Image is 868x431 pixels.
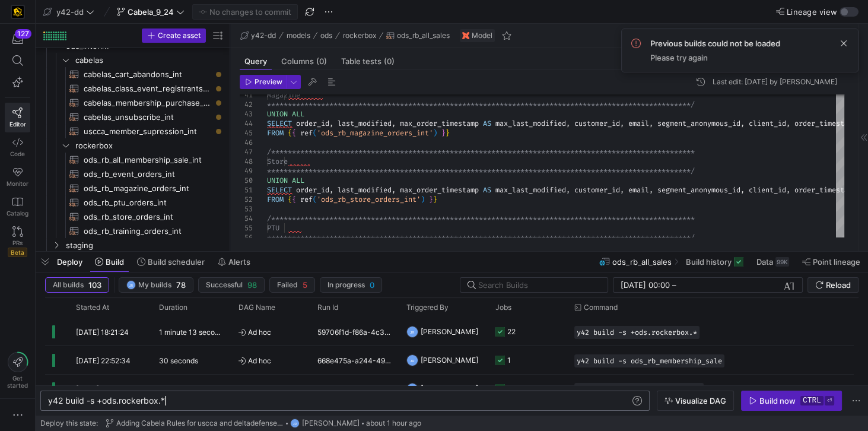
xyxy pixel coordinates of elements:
[76,328,129,337] span: [DATE] 18:21:24
[288,128,292,138] span: {
[240,223,253,233] div: 55
[240,147,253,157] div: 47
[12,239,23,246] span: PRs
[483,119,491,128] span: AS
[400,119,479,128] span: max_order_timestamp
[84,68,211,81] span: cabelas_cart_abandons_int​​​​​​​​​​
[239,318,303,346] span: Ad hoc
[675,396,726,405] span: Visualize DAG
[5,192,30,221] a: Catalog
[159,356,198,365] y42-duration: 30 seconds
[406,326,418,338] div: JR
[584,303,618,312] span: Command
[48,395,165,405] span: y42 build -s +ods.rockerbox.*
[320,277,382,293] button: In progress0
[406,303,449,312] span: Triggered By
[240,176,253,185] div: 50
[76,356,131,365] span: [DATE] 22:52:34
[292,128,296,138] span: {
[787,7,837,17] span: Lineage view
[9,121,26,128] span: Editor
[40,96,225,110] div: Press SPACE to select this row.
[577,328,697,337] span: y42 build -s +ods.rockerbox.*
[807,277,859,293] button: Reload
[240,157,253,166] div: 48
[672,280,676,290] span: –
[478,280,598,290] input: Search Builds
[212,252,256,272] button: Alerts
[240,75,287,89] button: Preview
[240,214,253,223] div: 54
[650,53,780,62] span: Please try again
[126,280,136,290] div: JR
[794,119,857,128] span: order_timestamp
[5,28,30,50] button: 127
[313,128,317,138] span: (
[657,185,740,195] span: segment_anonymous_id
[40,110,225,124] div: Press SPACE to select this row.
[40,67,225,81] div: Press SPACE to select this row.
[310,375,399,403] div: bfb7d9c1-780e-47dd-a680-17c67309541d
[45,375,854,403] div: Press SPACE to select this row.
[40,419,98,427] span: Deploy this state:
[574,185,620,195] span: customer_id
[240,109,253,119] div: 43
[366,419,421,427] span: about 1 hour ago
[628,185,649,195] span: email
[159,328,227,337] y42-duration: 1 minute 13 seconds
[84,196,211,210] span: ods_rb_ptu_orders_int​​​​​​​​​​
[240,100,253,109] div: 42
[40,181,225,195] div: Press SPACE to select this row.
[406,383,418,395] div: JR
[5,103,30,132] a: Editor
[132,252,210,272] button: Build scheduler
[300,128,313,138] span: ref
[251,31,276,40] span: y42-dd
[370,280,374,290] span: 0
[240,185,253,195] div: 51
[7,180,28,187] span: Monitor
[657,391,734,411] button: Visualize DAG
[158,31,201,40] span: Create asset
[40,181,225,195] a: ods_rb_magazine_orders_int​​​​​​​​​​
[40,210,225,224] div: Press SPACE to select this row.
[681,252,749,272] button: Build history
[240,204,253,214] div: 53
[628,119,649,128] span: email
[84,210,211,224] span: ods_rb_store_orders_int​​​​​​​​​​
[713,78,837,86] div: Last edit: [DATE] by [PERSON_NAME]
[159,385,232,394] y42-duration: 3 minutes 47 seconds
[269,277,315,293] button: Failed5
[317,195,421,204] span: 'ods_rb_store_orders_int'
[40,67,225,81] a: cabelas_cart_abandons_int​​​​​​​​​​
[40,124,225,138] a: uscca_member_supression_int​​​​​​​​​​
[5,132,30,162] a: Code
[317,128,433,138] span: 'ods_rb_magazine_orders_int'
[649,119,653,128] span: ,
[103,416,424,431] button: Adding Cabela Rules for uscca and deltadefense domains.JR[PERSON_NAME]about 1 hour ago
[507,318,516,346] div: 22
[392,119,396,128] span: ,
[756,257,773,267] span: Data
[612,257,672,267] span: ods_rb_all_sales
[40,153,225,167] a: ods_rb_all_membership_sale_int​​​​​​​​​​
[679,280,756,290] input: End datetime
[116,419,284,427] span: Adding Cabela Rules for uscca and deltadefense domains.
[300,195,313,204] span: ref
[8,248,27,257] span: Beta
[40,167,225,181] a: ods_rb_event_orders_int​​​​​​​​​​
[433,128,437,138] span: )
[741,391,842,411] button: Build nowctrl⏎
[317,303,338,312] span: Run Id
[566,185,570,195] span: ,
[40,4,97,20] button: y42-dd
[45,318,854,346] div: Press SPACE to select this row.
[329,185,333,195] span: ,
[10,150,25,157] span: Code
[57,257,82,267] span: Deploy
[794,185,857,195] span: order_timestamp
[75,53,223,67] span: cabelas
[620,185,624,195] span: ,
[267,195,284,204] span: FROM
[292,195,296,204] span: {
